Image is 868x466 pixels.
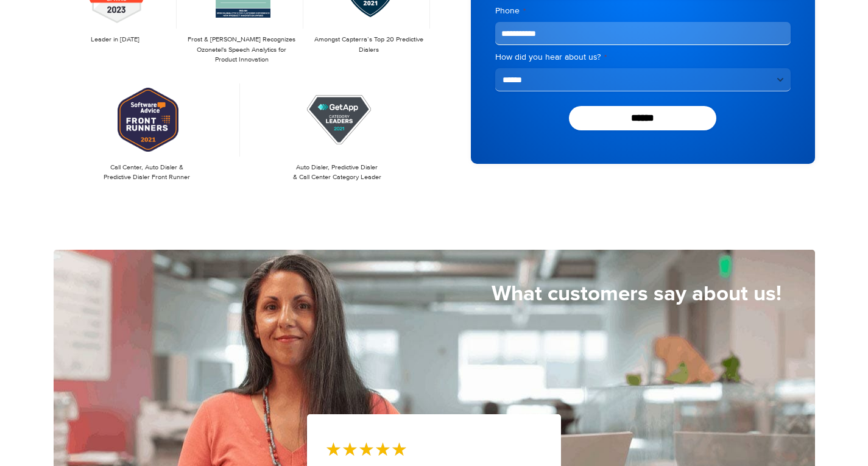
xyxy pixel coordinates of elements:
label: How did you hear about us? [495,51,791,63]
i: ★ [325,436,342,463]
i: ★ [342,436,358,463]
p: Auto Dialer, Predictive Dialer & Call Center Category Leader [250,163,425,183]
p: Call Center, Auto Dialer & Predictive Dialer Front Runner [60,163,235,183]
h5: What customers say about us! [54,283,782,305]
p: Leader in [DATE] [60,35,171,45]
label: Phone [495,5,791,17]
p: Amongst Capterra’s Top 20 Predictive Dialers [313,35,424,55]
i: ★ [358,436,375,463]
i: ★ [391,436,408,463]
i: ★ [375,436,391,463]
p: Frost & [PERSON_NAME] Recognizes Ozonetel's Speech Analytics for Product Innovation [186,35,297,65]
div: 5/5 [325,436,408,463]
